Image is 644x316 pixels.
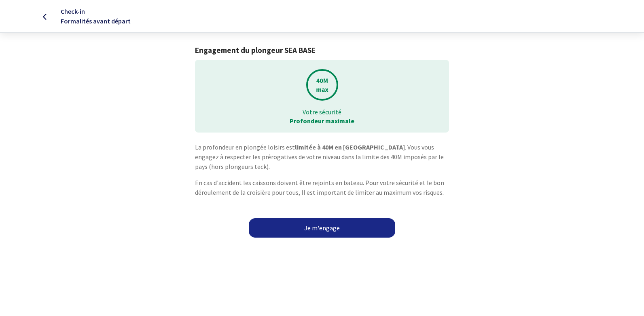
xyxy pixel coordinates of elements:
strong: Profondeur maximale [290,117,354,125]
p: En cas d'accident les caissons doivent être rejoints en bateau. Pour votre sécurité et le bon dér... [195,178,449,197]
span: Check-in Formalités avant départ [61,7,131,25]
strong: limitée à 40M en [GEOGRAPHIC_DATA] [295,143,405,151]
a: Je m'engage [249,218,395,238]
p: La profondeur en plongée loisirs est . Vous vous engagez à respecter les prérogatives de votre ni... [195,142,449,171]
h1: Engagement du plongeur SEA BASE [195,46,449,55]
p: Votre sécurité [201,107,443,116]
